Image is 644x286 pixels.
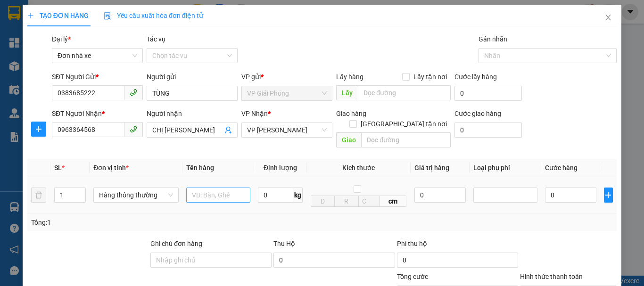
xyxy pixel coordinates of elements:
[357,119,451,129] span: [GEOGRAPHIC_DATA] tận nơi
[147,108,238,119] div: Người nhận
[380,196,407,207] span: cm
[334,196,358,207] input: R
[52,108,143,119] div: SĐT Người Nhận
[595,5,621,31] button: Close
[604,191,612,199] span: plus
[52,35,71,43] span: Đại lý
[397,273,428,280] span: Tổng cước
[414,164,449,172] span: Giá trị hàng
[31,188,46,203] button: delete
[73,16,201,26] strong: CÔNG TY TNHH VĨNH QUANG
[147,72,238,82] div: Người gửi
[358,196,380,207] input: C
[54,164,62,172] span: SL
[545,164,578,172] span: Cước hàng
[10,15,55,59] img: logo
[32,125,46,133] span: plus
[150,253,272,268] input: Ghi chú đơn hàng
[27,12,89,19] span: TẠO ĐƠN HÀNG
[293,188,303,203] span: kg
[336,110,366,117] span: Giao hàng
[241,110,268,117] span: VP Nhận
[150,240,202,247] label: Ghi chú đơn hàng
[99,28,175,38] strong: PHIẾU GỬI HÀNG
[520,273,583,280] label: Hình thức thanh toán
[247,123,327,137] span: VP LÊ HỒNG PHONG
[31,217,249,228] div: Tổng: 1
[273,240,295,247] span: Thu Hộ
[95,50,117,57] span: Website
[604,14,612,21] span: close
[27,12,34,19] span: plus
[454,86,522,101] input: Cước lấy hàng
[454,110,501,117] label: Cước giao hàng
[311,196,335,207] input: D
[336,73,363,81] span: Lấy hàng
[470,159,541,177] th: Loại phụ phí
[106,40,167,47] strong: Hotline : 0889 23 23 23
[336,85,358,100] span: Lấy
[130,89,137,96] span: phone
[31,122,46,137] button: plus
[479,35,507,43] label: Gán nhãn
[454,123,522,138] input: Cước giao hàng
[186,188,250,203] input: VD: Bàn, Ghế
[95,49,178,57] strong: : [DOMAIN_NAME]
[264,164,297,172] span: Định lượng
[414,188,466,203] input: 0
[186,164,214,172] span: Tên hàng
[247,86,327,100] span: VP Giải Phóng
[397,238,518,253] div: Phí thu hộ
[130,125,137,133] span: phone
[241,72,332,82] div: VP gửi
[58,49,137,63] span: Đơn nhà xe
[104,12,203,19] span: Yêu cầu xuất hóa đơn điện tử
[147,35,165,43] label: Tác vụ
[336,132,361,147] span: Giao
[454,73,497,81] label: Cước lấy hàng
[224,126,232,134] span: user-add
[52,72,143,82] div: SĐT Người Gửi
[604,188,613,203] button: plus
[342,164,375,172] span: Kích thước
[358,85,451,100] input: Dọc đường
[361,132,451,147] input: Dọc đường
[410,72,451,82] span: Lấy tận nơi
[93,164,129,172] span: Đơn vị tính
[99,188,173,202] span: Hàng thông thường
[104,12,111,20] img: icon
